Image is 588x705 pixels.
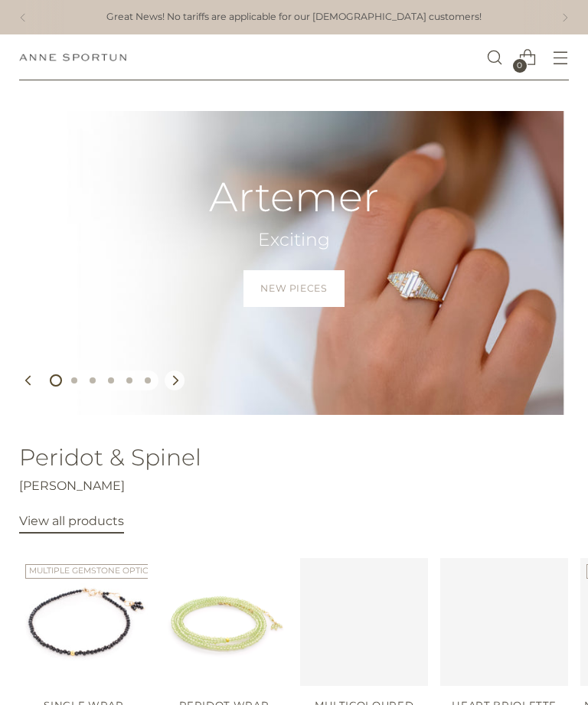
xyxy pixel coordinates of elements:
button: Move to previous carousel slide [19,370,39,390]
h2: Artemer [209,175,379,220]
button: Move carousel to slide 2 [65,371,83,390]
button: Move carousel to slide 4 [102,371,120,390]
p: [PERSON_NAME] [19,477,568,495]
span: New Pieces [260,282,327,295]
span: 0 [513,59,527,73]
a: Peridot Wrap Bracelet - Necklace [160,558,288,686]
h2: Peridot & Spinel [19,446,568,471]
a: View all products [19,514,124,534]
a: Single Wrap Gemstone Bracelet [19,558,147,686]
button: Move to next carousel slide [165,370,185,390]
button: Move carousel to slide 3 [83,371,102,390]
a: Multicoloured Spinel Wrap Bracelet - Necklace [300,558,428,686]
a: Anne Sportun Fine Jewellery [19,54,126,61]
button: Move carousel to slide 6 [139,371,157,390]
span: View all products [19,514,124,528]
a: Great News! No tariffs are applicable for our [DEMOGRAPHIC_DATA] customers! [106,10,482,24]
a: New Pieces [243,270,344,307]
a: Open cart modal [512,42,544,73]
a: Heart Briolette Spinel Necklace [440,558,568,686]
button: Open menu modal [545,42,577,73]
h2: Exciting [209,228,379,252]
a: Open search modal [479,42,511,73]
button: Move carousel to slide 5 [120,371,139,390]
